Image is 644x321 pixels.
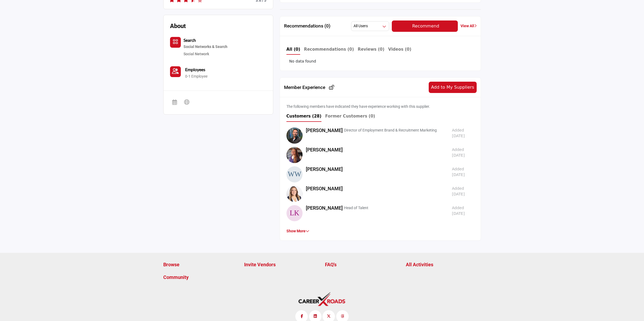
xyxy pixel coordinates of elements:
a: [PERSON_NAME] [306,205,343,211]
button: Add to My Suppliers [429,82,477,93]
span: Added [DATE] [452,206,465,216]
a: 0-1 Employee [185,74,207,79]
button: All Users [351,21,389,31]
div: Whitney W. [286,166,303,182]
span: Added [DATE] [452,128,465,138]
img: image [286,186,303,202]
div: Adam G. [286,127,303,144]
span: Add to My Suppliers [431,85,474,90]
div: Sydney B. [286,147,303,163]
span: Added [DATE] [452,186,465,196]
a: Search [183,38,196,43]
img: image [286,127,303,144]
b: All (0) [286,47,300,52]
b: Customers (28) [286,114,321,119]
a: FAQ's [325,261,400,268]
span: Added [DATE] [452,167,465,177]
a: Invite Vendors [244,261,319,268]
h2: All Users [354,23,368,29]
h2: About [170,22,186,30]
b: Former Customers (0) [325,114,375,119]
a: View All [461,23,477,29]
span: Added [DATE] [452,147,465,157]
span: No data found [289,58,316,64]
img: image [286,166,303,182]
b: Videos (0) [388,47,411,52]
a: Link of redirect to contact page [170,66,181,77]
button: Contact-Employee Icon [170,66,181,77]
b: Search [183,37,196,43]
span: Recommend [412,23,439,29]
div: Lucy K. [286,205,303,221]
p: Head of Talent [344,205,368,211]
h2: Member Experience [284,85,334,90]
img: image [286,205,303,221]
b: Employees [185,67,205,72]
b: Recommendations (0) [304,47,354,52]
img: image [286,147,303,163]
div: Hannah V. [286,186,303,202]
div: Platforms that combine social networking and search capabilities for recruitment and professional... [183,43,227,50]
a: All Activities [406,261,481,268]
a: [PERSON_NAME] [306,186,343,191]
a: [PERSON_NAME] [306,166,343,172]
a: Social Network [183,52,209,56]
p: Director of Employment Brand & Recruitment Marketing [344,127,437,133]
img: No Site Logo [298,292,346,307]
a: [PERSON_NAME] [306,147,343,153]
a: Social Networks & Search [183,43,227,50]
a: Employees [185,66,205,73]
b: Reviews (0) [358,47,385,52]
a: Show More [286,229,309,233]
a: [PERSON_NAME] [306,127,343,133]
a: Browse [163,261,238,268]
button: Recommend [392,20,458,32]
a: Community [163,274,238,281]
p: The following members have indicated they have experience working with this supplier. [286,104,430,109]
button: Category Icon [170,37,181,48]
h2: Recommendations (0) [284,23,330,29]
